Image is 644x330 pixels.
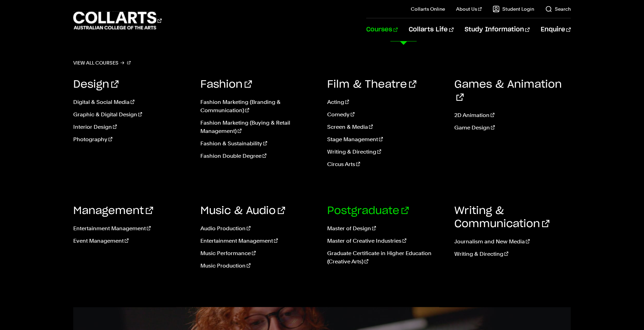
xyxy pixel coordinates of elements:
[454,124,571,132] a: Game Design
[200,119,317,135] a: Fashion Marketing (Buying & Retail Management)
[200,237,317,245] a: Entertainment Management
[327,206,409,216] a: Postgraduate
[73,110,190,119] a: Graphic & Digital Design
[73,79,119,90] a: Design
[73,224,190,233] a: Entertainment Management
[411,6,445,12] a: Collarts Online
[327,148,444,156] a: Writing & Directing
[366,18,398,41] a: Courses
[327,237,444,245] a: Master of Creative Industries
[456,6,482,12] a: About Us
[327,98,444,106] a: Acting
[200,206,285,216] a: Music & Audio
[73,237,190,245] a: Event Management
[200,152,317,160] a: Fashion Double Degree
[454,206,549,229] a: Writing & Communication
[73,11,162,30] div: Go to homepage
[454,237,571,246] a: Journalism and New Media
[73,135,190,144] a: Photography
[73,206,153,216] a: Management
[200,249,317,258] a: Music Performance
[454,79,562,103] a: Games & Animation
[200,224,317,233] a: Audio Production
[73,58,131,68] a: View all courses
[73,123,190,131] a: Interior Design
[409,18,453,41] a: Collarts Life
[465,18,530,41] a: Study Information
[454,111,571,119] a: 2D Animation
[327,110,444,119] a: Comedy
[200,262,317,270] a: Music Production
[200,79,252,90] a: Fashion
[327,79,416,90] a: Film & Theatre
[327,224,444,233] a: Master of Design
[327,160,444,168] a: Circus Arts
[541,18,571,41] a: Enquire
[200,98,317,115] a: Fashion Marketing (Branding & Communication)
[200,139,317,148] a: Fashion & Sustainability
[73,98,190,106] a: Digital & Social Media
[454,250,571,258] a: Writing & Directing
[327,123,444,131] a: Screen & Media
[545,6,571,12] a: Search
[327,135,444,144] a: Stage Management
[493,6,534,12] a: Student Login
[327,249,444,266] a: Graduate Certificate in Higher Education (Creative Arts)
